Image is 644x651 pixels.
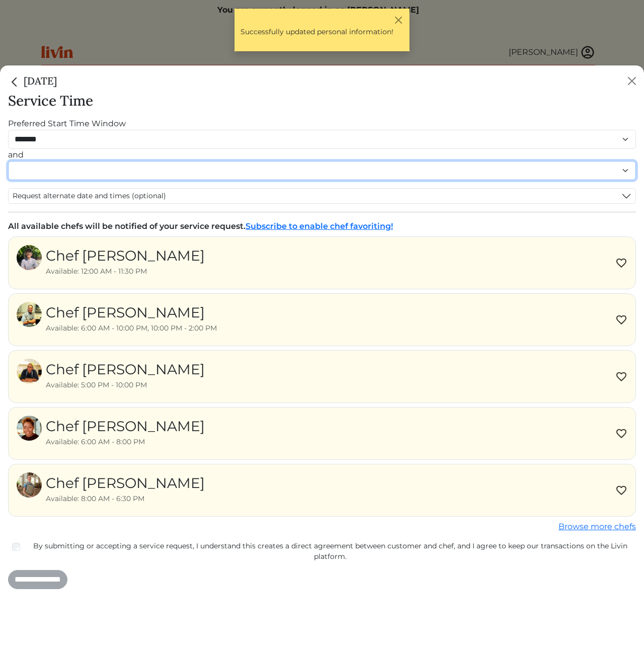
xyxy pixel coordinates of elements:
a: Chef [PERSON_NAME] Available: 6:00 AM - 8:00 PM [17,416,205,451]
img: back_caret-0738dc900bf9763b5e5a40894073b948e17d9601fd527fca9689b06ce300169f.svg [8,75,21,89]
div: Chef [PERSON_NAME] [46,472,205,494]
img: heart_no_fill-48930e137196cddbfb08493a22f0c54f36344ca9e8def7d987276f91c48d3417.svg [615,371,627,383]
div: Available: 6:00 AM - 10:00 PM, 10:00 PM - 2:00 PM [46,323,217,334]
img: heart_no_fill-48930e137196cddbfb08493a22f0c54f36344ca9e8def7d987276f91c48d3417.svg [615,484,627,497]
a: Browse more chefs [558,522,636,531]
div: Chef [PERSON_NAME] [46,302,217,323]
img: heart_no_fill-48930e137196cddbfb08493a22f0c54f36344ca9e8def7d987276f91c48d3417.svg [615,314,627,326]
img: heart_no_fill-48930e137196cddbfb08493a22f0c54f36344ca9e8def7d987276f91c48d3417.svg [615,257,627,269]
label: By submitting or accepting a service request, I understand this creates a direct agreement betwee... [24,541,636,562]
a: Chef [PERSON_NAME] Available: 12:00 AM - 11:30 PM [17,245,205,281]
div: Available: 8:00 AM - 6:30 PM [46,494,205,504]
span: Request alternate date and times (optional) [13,191,166,201]
h3: Service Time [8,93,636,110]
div: Chef [PERSON_NAME] [46,359,205,380]
div: Available: 5:00 PM - 10:00 PM [46,380,205,390]
p: Successfully updated personal information! [240,27,404,37]
img: b64703ed339b54c2c4b6dc4b178d5e4b [17,472,42,498]
img: 5a21b482cd3af3d9a04b3ee68c617dfc [17,416,42,441]
label: and [8,149,24,161]
button: Close [393,15,404,25]
img: 91442e3f16195a2a97bbcd72fe91d28b [17,359,42,384]
a: Chef [PERSON_NAME] Available: 6:00 AM - 10:00 PM, 10:00 PM - 2:00 PM [17,302,217,338]
a: Chef [PERSON_NAME] Available: 8:00 AM - 6:30 PM [17,472,205,508]
img: acb77dff60e864388ffc18095fbd611c [17,302,42,327]
div: Available: 6:00 AM - 8:00 PM [46,437,205,447]
h5: [DATE] [8,73,57,89]
div: All available chefs will be notified of your service request. [8,220,636,232]
img: heart_no_fill-48930e137196cddbfb08493a22f0c54f36344ca9e8def7d987276f91c48d3417.svg [615,428,627,440]
a: Chef [PERSON_NAME] Available: 5:00 PM - 10:00 PM [17,359,205,394]
div: Chef [PERSON_NAME] [46,416,205,437]
label: Preferred Start Time Window [8,118,126,130]
div: Chef [PERSON_NAME] [46,245,205,266]
img: 871ee6683022076ced1d290ee243672a [17,245,42,270]
button: Request alternate date and times (optional) [9,189,635,203]
div: Available: 12:00 AM - 11:30 PM [46,266,205,277]
a: Subscribe to enable chef favoriting! [246,221,393,231]
a: Close [8,74,24,87]
button: Close [624,73,640,89]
